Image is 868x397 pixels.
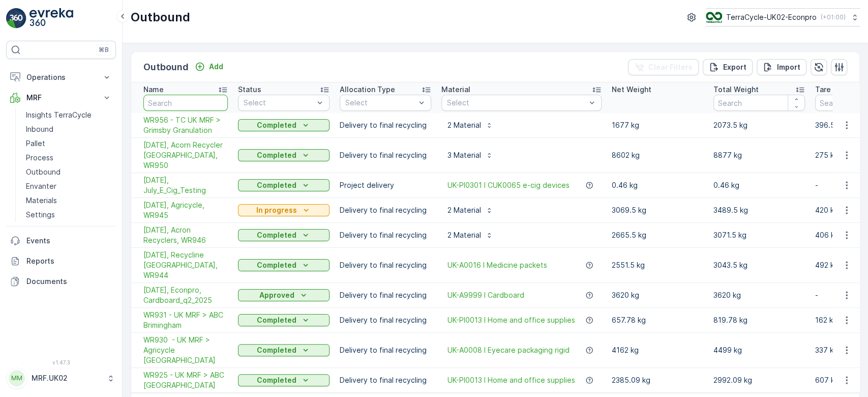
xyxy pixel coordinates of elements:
button: Operations [6,67,116,88]
a: Reports [6,251,116,271]
button: 2 Material [441,202,499,218]
p: Completed [257,315,296,325]
p: 4499 kg [713,345,805,355]
button: Add [191,61,227,73]
p: 0.46 kg [612,180,703,190]
p: 2992.09 kg [713,375,805,385]
p: Inbound [26,124,53,134]
td: Delivery to final recycling [335,138,436,173]
p: Material [441,84,470,95]
p: Approved [259,290,294,300]
p: In progress [256,205,297,215]
td: Delivery to final recycling [335,223,436,248]
td: Delivery to final recycling [335,368,436,393]
img: logo [6,8,26,29]
a: 31/07/2025, Acorn Recycler UK, WR950 [143,140,228,171]
input: Search [713,95,805,111]
p: Add [209,62,223,72]
span: [DATE], July_E_Cig_Testing [143,175,228,195]
p: Envanter [26,181,56,191]
td: Delivery to final recycling [335,248,436,283]
button: Completed [238,119,330,131]
div: MM [9,370,25,386]
span: [DATE], Recycline [GEOGRAPHIC_DATA], WR944 [143,250,228,280]
td: Project delivery [335,173,436,198]
a: UK-PI0013 I Home and office supplies [447,375,575,385]
button: Completed [238,344,330,356]
p: 3071.5 kg [713,230,805,240]
button: Export [703,59,753,75]
a: 25/07/2025, Agricycle, WR945 [143,200,228,220]
p: 3620 kg [713,290,805,300]
td: Delivery to final recycling [335,308,436,333]
p: 2 Material [447,120,481,130]
p: Completed [257,230,296,240]
button: In progress [238,204,330,216]
p: 3069.5 kg [612,205,703,215]
p: 8602 kg [612,150,703,160]
a: Events [6,231,116,251]
p: 2665.5 kg [612,230,703,240]
p: TerraCycle-UK02-Econpro [726,12,817,22]
p: Pallet [26,138,45,149]
a: 18/07/2025, July_E_Cig_Testing [143,175,228,195]
p: Tare Weight [815,84,858,95]
a: Documents [6,271,116,292]
p: Completed [257,180,296,190]
img: logo_light-DOdMpM7g.png [29,8,73,29]
p: ⌘B [99,46,109,54]
p: Settings [26,210,55,220]
a: UK-A0016 I Medicine packets [447,260,547,270]
p: 2 Material [447,230,481,240]
p: Allocation Type [340,84,395,95]
p: Outbound [26,167,61,177]
td: Delivery to final recycling [335,113,436,138]
button: MMMRF.UK02 [6,367,116,389]
button: TerraCycle-UK02-Econpro(+01:00) [706,8,860,26]
p: 0.46 kg [713,180,805,190]
p: Clear Filters [648,62,693,72]
a: WR931 - UK MRF > ABC Brimingham [143,310,228,330]
p: 819.78 kg [713,315,805,325]
button: MRF [6,88,116,108]
p: 657.78 kg [612,315,703,325]
button: Clear Filters [628,59,699,75]
p: 2073.5 kg [713,120,805,130]
p: Completed [257,375,296,385]
p: Export [723,62,746,72]
p: Process [26,153,53,163]
p: 2 Material [447,205,481,215]
a: Inbound [22,122,116,136]
p: Import [777,62,800,72]
a: Pallet [22,136,116,151]
a: Insights TerraCycle [22,108,116,122]
button: Approved [238,289,330,301]
button: Import [757,59,806,75]
p: 3489.5 kg [713,205,805,215]
p: Operations [26,72,96,82]
a: UK-A0008 I Eyecare packaging rigid [447,345,570,355]
button: 2 Material [441,117,499,133]
td: Delivery to final recycling [335,283,436,308]
span: WR925 - UK MRF > ABC [GEOGRAPHIC_DATA] [143,370,228,390]
button: Completed [238,229,330,241]
button: 2 Material [441,227,499,243]
p: 4162 kg [612,345,703,355]
a: UK-PI0013 I Home and office supplies [447,315,575,325]
a: WR956 - TC UK MRF > Grimsby Granulation [143,115,228,135]
p: Reports [26,256,112,266]
a: 24/07/2025, Recycline UK, WR944 [143,250,228,280]
span: [DATE], Econpro, Cardboard_q2_2025 [143,285,228,305]
a: UK-PI0301 I CUK0065 e-cig devices [447,180,570,190]
p: Select [244,98,314,108]
a: Process [22,151,116,165]
p: Name [143,84,164,95]
span: UK-A9999 I Cardboard [447,290,524,300]
p: 2385.09 kg [612,375,703,385]
a: Envanter [22,179,116,193]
